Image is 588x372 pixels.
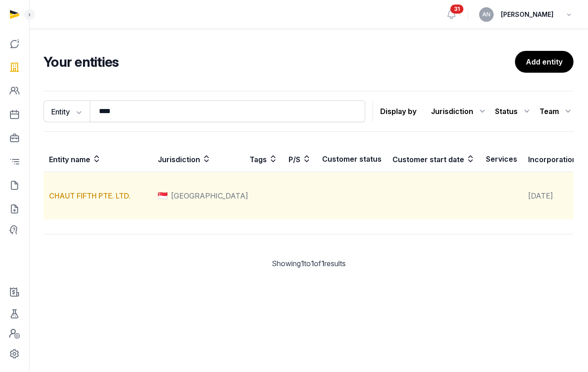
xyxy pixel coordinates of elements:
[44,146,152,172] th: Entity name
[515,51,573,73] a: Add entity
[44,258,573,269] div: Showing to of results
[301,259,304,268] span: 1
[49,191,131,200] a: CHAUT FIFTH PTE. LTD.
[321,259,324,268] span: 1
[501,9,554,20] span: [PERSON_NAME]
[451,5,464,14] span: 31
[380,104,416,119] p: Display by
[244,146,283,172] th: Tags
[317,146,387,172] th: Customer status
[539,104,573,119] div: Team
[479,7,494,22] button: AN
[480,146,523,172] th: Services
[152,146,244,172] th: Jurisdiction
[431,104,488,119] div: Jurisdiction
[44,54,515,70] h2: Your entities
[283,146,317,172] th: P/S
[482,12,490,17] span: AN
[44,100,90,122] button: Entity
[495,104,532,119] div: Status
[387,146,480,172] th: Customer start date
[171,190,248,201] span: [GEOGRAPHIC_DATA]
[311,259,314,268] span: 1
